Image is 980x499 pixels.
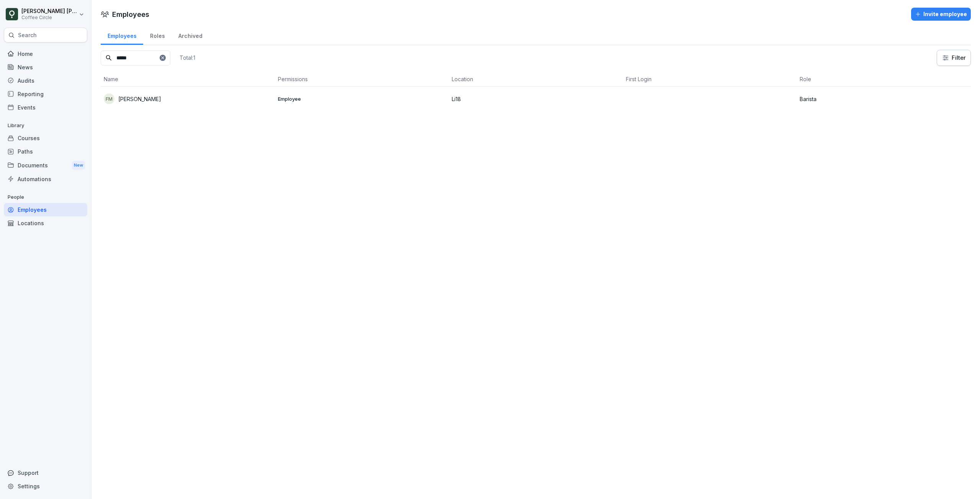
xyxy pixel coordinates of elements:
th: Permissions [275,72,449,87]
p: People [4,191,87,203]
div: Invite employee [915,10,967,18]
th: Name [101,72,275,87]
a: Automations [4,172,87,186]
a: Roles [143,25,171,45]
a: Archived [171,25,209,45]
div: Filter [942,54,966,62]
p: Barista [800,95,968,103]
a: Reporting [4,87,87,101]
a: Employees [101,25,143,45]
p: Search [18,31,37,39]
button: Filter [937,50,970,65]
p: Employee [278,95,446,102]
a: Audits [4,74,87,87]
p: Coffee Circle [21,15,77,20]
p: Library [4,119,87,132]
a: Events [4,101,87,114]
a: Employees [4,203,87,216]
th: Role [797,72,971,87]
div: FM [104,93,114,104]
a: DocumentsNew [4,158,87,172]
a: Locations [4,216,87,230]
p: [PERSON_NAME] [118,95,161,103]
th: Location [449,72,623,87]
div: New [72,161,85,170]
th: First Login [623,72,797,87]
a: Courses [4,131,87,145]
div: Support [4,466,87,479]
p: Li18 [452,95,620,103]
a: Settings [4,479,87,493]
a: Paths [4,145,87,158]
button: Invite employee [911,8,971,21]
a: News [4,61,87,74]
p: Total: 1 [180,54,195,61]
h1: Employees [112,9,149,20]
a: Home [4,47,87,61]
p: [PERSON_NAME] [PERSON_NAME] [21,8,77,15]
div: Documents [4,158,87,172]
